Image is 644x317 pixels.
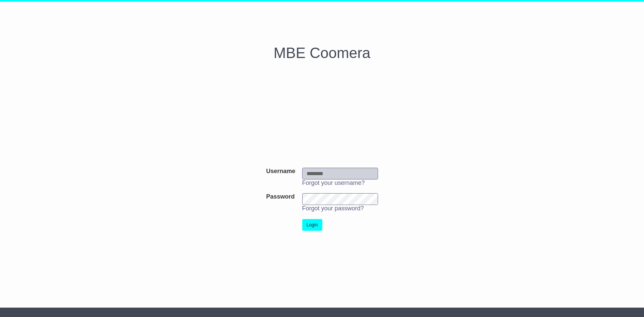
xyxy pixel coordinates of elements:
[302,179,365,186] a: Forgot your username?
[266,193,294,201] label: Password
[154,45,490,61] h1: MBE Coomera
[302,219,322,231] button: Login
[302,205,364,212] a: Forgot your password?
[266,168,295,175] label: Username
